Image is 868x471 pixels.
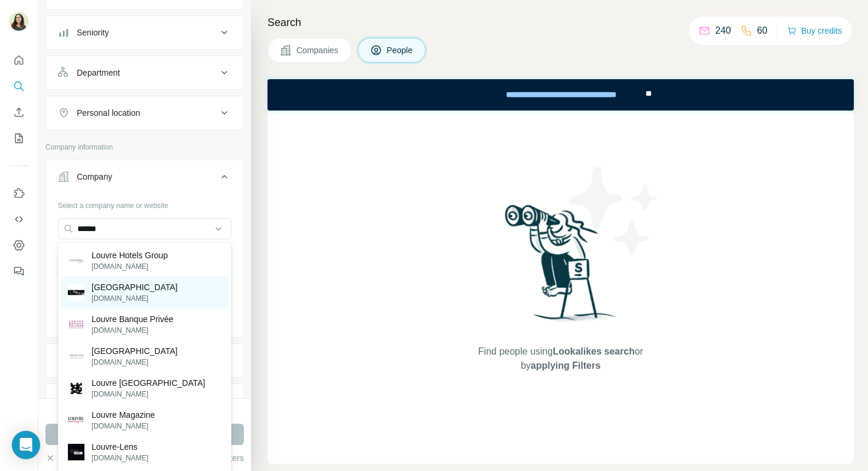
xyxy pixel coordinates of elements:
[92,409,155,421] p: Louvre Magazine
[9,235,28,256] button: Dashboard
[296,44,340,56] span: Companies
[46,346,243,375] button: Industry
[92,377,205,389] p: Louvre [GEOGRAPHIC_DATA]
[92,281,178,293] p: [GEOGRAPHIC_DATA]
[45,452,79,464] button: Clear
[46,163,243,196] button: Company
[46,18,243,47] button: Seniority
[267,79,854,111] iframe: Banner
[92,325,174,336] p: [DOMAIN_NAME]
[92,453,148,463] p: [DOMAIN_NAME]
[787,22,842,39] button: Buy credits
[9,128,28,149] button: My lists
[92,389,205,399] p: [DOMAIN_NAME]
[9,50,28,71] button: Quick start
[68,380,84,397] img: Louvre Abu Dhabi
[553,346,635,356] span: Lookalikes search
[715,24,731,38] p: 240
[12,431,40,459] div: Open Intercom Messenger
[68,348,84,365] img: Ecole du Louvre
[68,412,84,428] img: Louvre Magazine
[68,284,84,301] img: Louvre
[92,249,168,261] p: Louvre Hotels Group
[77,107,140,119] div: Personal location
[9,183,28,204] button: Use Surfe on LinkedIn
[46,99,243,127] button: Personal location
[77,67,120,79] div: Department
[77,27,109,38] div: Seniority
[92,441,148,453] p: Louvre-Lens
[46,386,243,415] button: HQ location
[9,209,28,230] button: Use Surfe API
[45,142,244,152] p: Company information
[531,360,601,371] span: applying Filters
[9,261,28,282] button: Feedback
[68,316,84,333] img: Louvre Banque Privée
[68,252,84,269] img: Louvre Hotels Group
[92,261,168,272] p: [DOMAIN_NAME]
[387,44,414,56] span: People
[92,357,178,368] p: [DOMAIN_NAME]
[68,444,84,460] img: Louvre-Lens
[9,76,28,97] button: Search
[77,171,112,183] div: Company
[58,196,231,211] div: Select a company name or website
[466,345,655,373] span: Find people using or by
[757,24,768,38] p: 60
[92,421,155,431] p: [DOMAIN_NAME]
[92,313,174,325] p: Louvre Banque Privée
[92,293,178,304] p: [DOMAIN_NAME]
[561,158,667,264] img: Surfe Illustration - Stars
[500,202,622,333] img: Surfe Illustration - Woman searching with binoculars
[92,345,178,357] p: [GEOGRAPHIC_DATA]
[46,59,243,87] button: Department
[9,12,28,31] img: Avatar
[9,102,28,123] button: Enrich CSV
[267,14,854,31] h4: Search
